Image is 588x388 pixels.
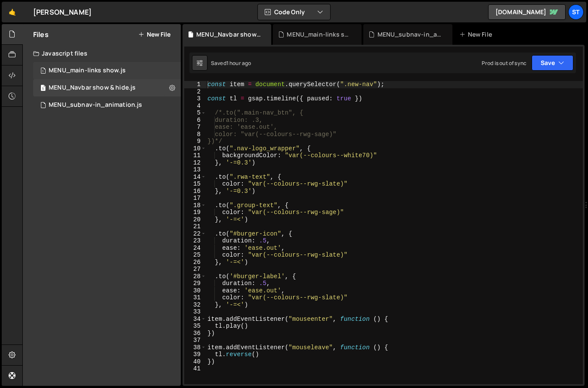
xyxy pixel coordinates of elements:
button: New File [138,31,170,38]
div: 6 [184,117,206,124]
div: 37 [184,337,206,344]
div: 15 [184,180,206,188]
div: 19 [184,209,206,216]
div: 17 [184,195,206,202]
div: 20 [184,216,206,223]
div: 35 [184,323,206,330]
button: Save [532,55,573,71]
div: 41 [184,365,206,372]
div: 24 [184,245,206,252]
div: 7 [184,124,206,131]
span: 1 [40,68,46,75]
div: 28 [184,273,206,280]
div: MENU_main-links show.js [33,62,181,79]
div: 34 [184,316,206,323]
div: 2 [184,88,206,96]
div: New File [459,30,495,39]
div: 21 [184,223,206,230]
div: 32 [184,301,206,309]
div: 27 [184,266,206,273]
div: 23 [184,237,206,245]
div: 3 [184,95,206,102]
h2: Files [33,30,49,39]
div: 33 [184,308,206,316]
a: St [568,4,584,20]
div: 26 [184,259,206,266]
div: 13 [184,166,206,174]
div: 31 [184,294,206,301]
a: [DOMAIN_NAME] [488,4,566,20]
div: 4 [184,102,206,110]
div: 11 [184,152,206,159]
div: MENU_subnav-in_animation.js [33,96,181,114]
div: MENU_Navbar show & hide.js [49,84,136,92]
div: 12 [184,159,206,167]
div: 30 [184,287,206,295]
div: 39 [184,351,206,358]
div: 40 [184,358,206,366]
div: MENU_main-links show.js [49,67,126,74]
div: MENU_Navbar show & hide.js [196,30,261,39]
div: MENU_Navbar show & hide.js [33,79,181,96]
div: 1 hour ago [226,59,251,67]
div: 10 [184,145,206,152]
div: Javascript files [23,45,181,62]
div: 18 [184,202,206,209]
div: 9 [184,138,206,145]
div: 8 [184,131,206,138]
div: 5 [184,109,206,117]
div: 38 [184,344,206,351]
div: 36 [184,330,206,337]
div: Prod is out of sync [482,59,526,67]
div: 29 [184,280,206,287]
div: 14 [184,174,206,181]
div: 25 [184,251,206,259]
div: MENU_subnav-in_animation.js [378,30,442,39]
div: 22 [184,230,206,238]
div: MENU_main-links show.js [287,30,351,39]
div: [PERSON_NAME] [33,7,92,17]
a: 🤙 [2,2,23,22]
button: Code Only [258,4,330,20]
div: 16 [184,188,206,195]
div: Saved [211,59,251,67]
div: MENU_subnav-in_animation.js [49,101,142,109]
span: 1 [40,85,46,92]
div: 1 [184,81,206,88]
